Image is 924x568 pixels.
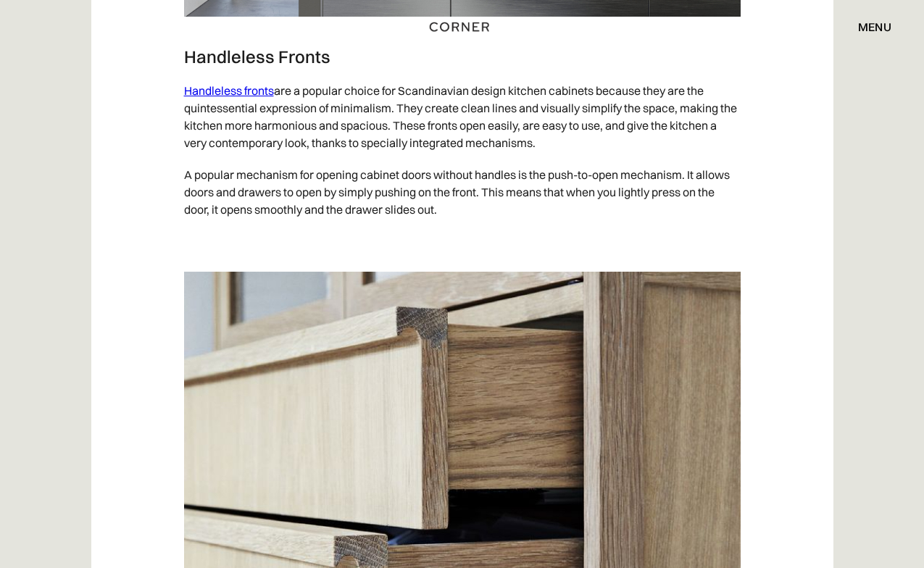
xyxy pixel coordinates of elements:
[420,17,505,36] a: home
[184,159,741,225] p: A popular mechanism for opening cabinet doors without handles is the push-to-open mechanism. It a...
[184,83,274,98] a: Handleless fronts
[184,46,741,67] h3: Handleless Fronts
[184,75,741,159] p: are a popular choice for Scandinavian design kitchen cabinets because they are the quintessential...
[858,21,891,33] div: menu
[844,14,891,39] div: menu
